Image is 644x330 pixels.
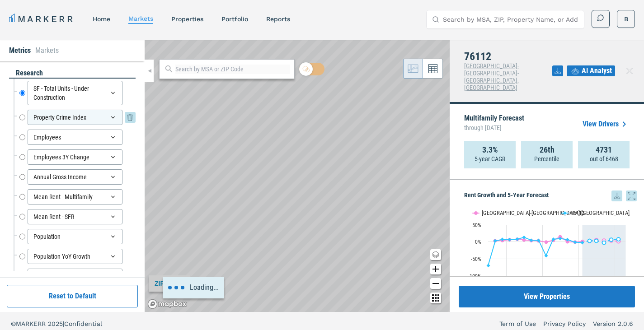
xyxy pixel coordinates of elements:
[537,238,541,242] path: Friday, 28 Jun, 20:00, 4.32. 76112.
[468,273,481,279] text: -100%
[443,10,578,28] input: Search by MSA, ZIP, Property Name, or Address
[583,119,630,130] a: View Drivers
[594,239,598,242] path: Monday, 28 Jun, 20:00, 2.96. 76112.
[464,62,519,91] span: [GEOGRAPHIC_DATA]-[GEOGRAPHIC_DATA]-[GEOGRAPHIC_DATA], [GEOGRAPHIC_DATA]
[459,286,635,307] button: View Properties
[471,256,481,262] text: -50%
[617,10,635,28] button: B
[543,319,586,328] a: Privacy Policy
[16,320,48,327] span: MARKERR
[430,278,441,289] button: Zoom out map button
[596,145,612,154] strong: 4731
[464,122,524,134] span: through [DATE]
[464,191,637,201] h5: Rent Growth and 5-Year Forecast
[624,14,628,23] span: B
[464,201,637,292] div: Rent Growth and 5-Year Forecast. Highcharts interactive chart.
[9,45,31,56] li: Metrics
[472,222,481,228] text: 50%
[559,237,562,240] path: Tuesday, 28 Jun, 20:00, 9.36. 76112.
[28,149,122,165] div: Employees 3Y Change
[147,299,187,309] a: Mapbox logo
[593,319,633,328] a: Version 2.0.6
[508,238,512,242] path: Sunday, 28 Jun, 20:00, 6.38. 76112.
[475,239,481,245] text: 0%
[487,264,490,267] path: Thursday, 28 Jun, 20:00, -69.78. 76112.
[175,65,290,74] input: Search by MSA or ZIP Code
[163,277,224,298] div: Loading...
[28,249,122,264] div: Population YoY Growth
[482,145,498,154] strong: 3.3%
[475,154,505,163] p: 5-year CAGR
[28,229,122,244] div: Population
[11,320,16,327] span: ©
[221,15,248,23] a: Portfolio
[530,238,533,242] path: Thursday, 28 Jun, 20:00, 4.44. 76112.
[28,189,122,205] div: Mean Rent - Multifamily
[128,15,153,22] a: markets
[617,237,620,241] path: Friday, 28 Jun, 20:00, 7.43. 76112.
[540,145,555,154] strong: 26th
[266,15,290,23] a: reports
[464,51,552,62] h4: 76112
[534,154,559,163] p: Percentile
[552,237,555,241] path: Monday, 28 Jun, 20:00, 7.47. 76112.
[562,209,585,216] button: Show 76112
[602,241,606,244] path: Wednesday, 28 Jun, 20:00, -2.57. 76112.
[545,254,548,257] path: Sunday, 28 Jun, 20:00, -40.87. 76112.
[573,240,577,244] path: Friday, 28 Jun, 20:00, -1.24. 76112.
[590,154,618,163] p: out of 6468
[28,269,122,284] div: Population Change
[522,236,526,239] path: Wednesday, 28 Jun, 20:00, 13.15. 76112.
[588,237,620,245] g: 76112, line 4 of 4 with 5 data points.
[35,45,59,56] li: Markets
[430,249,441,260] button: Change style map button
[28,169,122,185] div: Annual Gross Income
[28,81,122,105] div: SF - Total Units - Under Construction
[430,293,441,303] button: Other options map button
[588,239,592,242] path: Sunday, 28 Jun, 20:00, 2.77. 76112.
[9,68,136,79] div: research
[516,237,519,241] path: Tuesday, 28 Jun, 20:00, 7.84. 76112.
[545,240,548,244] path: Sunday, 28 Jun, 20:00, -0.7. Dallas-Fort Worth-Arlington, TX.
[464,201,630,292] svg: Interactive chart
[464,115,524,134] p: Multifamily Forecast
[473,209,552,216] button: Show Dallas-Fort Worth-Arlington, TX
[9,13,75,25] a: MARKERR
[567,65,615,76] button: AI Analyst
[28,110,122,125] div: Property Crime Index
[28,209,122,224] div: Mean Rent - SFR
[430,264,441,274] button: Zoom in map button
[48,320,64,327] span: 2025 |
[566,238,569,242] path: Wednesday, 28 Jun, 20:00, 6.56. 76112.
[171,15,203,23] a: properties
[582,65,612,76] span: AI Analyst
[581,241,584,244] path: Saturday, 28 Jun, 20:00, -2.59. 76112.
[93,15,110,23] a: home
[501,237,504,241] path: Saturday, 28 Jun, 20:00, 7.13. 76112.
[64,320,102,327] span: Confidential
[499,319,536,328] a: Term of Use
[610,238,613,242] path: Thursday, 28 Jun, 20:00, 6.2. 76112.
[494,239,497,242] path: Friday, 28 Jun, 20:00, 2.86. 76112.
[28,130,122,145] div: Employees
[7,285,138,307] button: Reset to Default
